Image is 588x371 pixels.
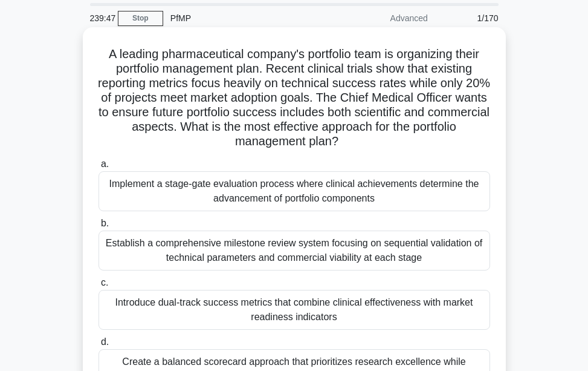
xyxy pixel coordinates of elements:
[101,337,109,347] span: d.
[99,171,490,211] div: Implement a stage-gate evaluation process where clinical achievements determine the advancement o...
[163,6,329,30] div: PfMP
[101,159,109,169] span: a.
[101,218,109,228] span: b.
[101,277,108,287] span: c.
[329,6,435,30] div: Advanced
[435,6,506,30] div: 1/170
[83,6,118,30] div: 239:47
[99,290,490,330] div: Introduce dual-track success metrics that combine clinical effectiveness with market readiness in...
[99,231,490,271] div: Establish a comprehensive milestone review system focusing on sequential validation of technical ...
[118,11,163,26] a: Stop
[97,47,491,149] h5: A leading pharmaceutical company's portfolio team is organizing their portfolio management plan. ...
